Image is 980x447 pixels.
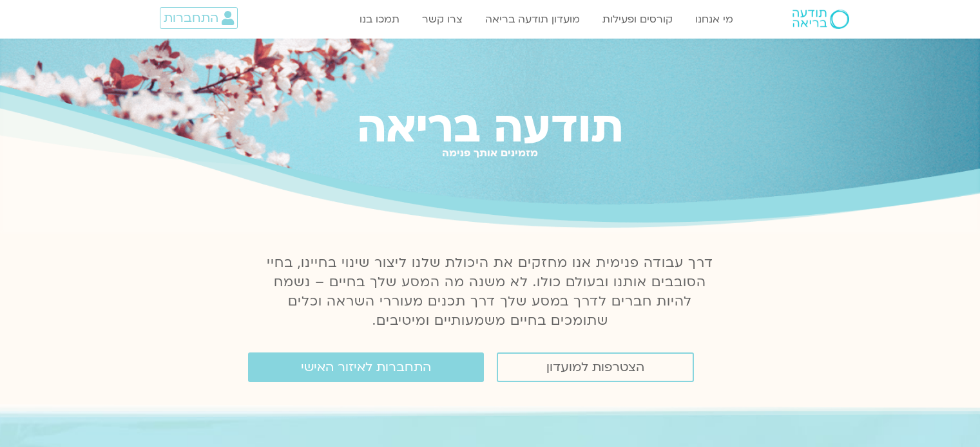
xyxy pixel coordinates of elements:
a: צרו קשר [416,7,469,32]
span: התחברות [164,11,218,25]
span: התחברות לאיזור האישי [301,360,431,374]
span: הצטרפות למועדון [546,360,644,374]
p: דרך עבודה פנימית אנו מחזקים את היכולת שלנו ליצור שינוי בחיינו, בחיי הסובבים אותנו ובעולם כולו. לא... [260,253,721,331]
img: תודעה בריאה [793,10,849,29]
a: מי אנחנו [689,7,740,32]
a: תמכו בנו [353,7,406,32]
a: התחברות [160,7,238,29]
a: קורסים ופעילות [596,7,679,32]
a: התחברות לאיזור האישי [248,352,484,382]
a: הצטרפות למועדון [497,352,694,382]
a: מועדון תודעה בריאה [479,7,586,32]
